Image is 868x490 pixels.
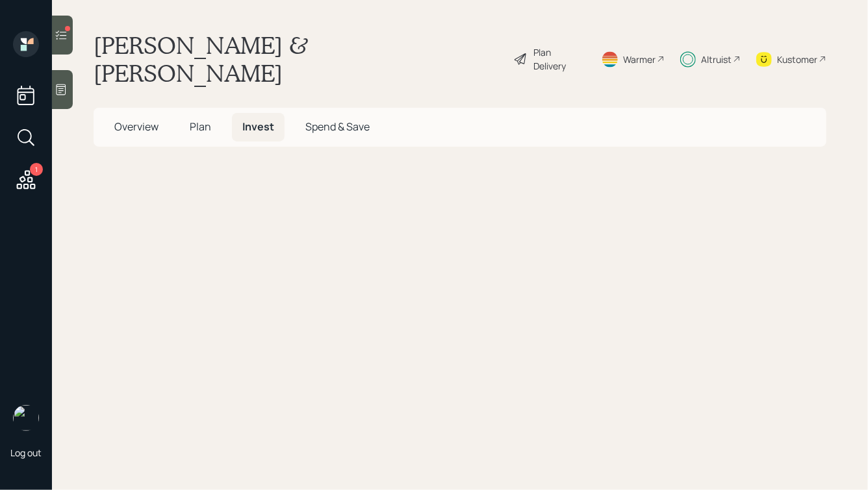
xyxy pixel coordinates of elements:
h1: [PERSON_NAME] & [PERSON_NAME] [94,31,503,87]
span: Overview [114,119,159,134]
div: Warmer [623,53,656,66]
div: Altruist [701,53,732,66]
div: Log out [10,447,42,459]
img: hunter_neumayer.jpg [13,405,39,431]
span: Plan [190,119,211,134]
div: Plan Delivery [534,45,585,73]
span: Invest [242,119,274,134]
div: Kustomer [777,53,817,66]
span: Spend & Save [305,119,370,134]
div: 1 [30,163,43,176]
